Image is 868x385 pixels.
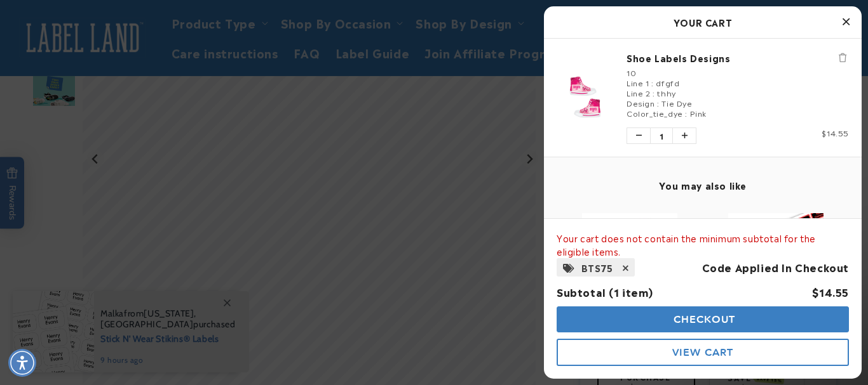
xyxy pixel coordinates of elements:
h4: You may also like [557,179,849,191]
span: Tie Dye [661,97,692,108]
span: : [651,77,654,88]
div: Your cart does not contain the minimum subtotal for the eligible items. [557,232,849,258]
span: Subtotal (1 item) [557,284,653,299]
span: Color_tie_dye [627,107,683,119]
button: Are these labels waterproof? [39,71,163,95]
button: Close Cart [836,13,855,32]
img: Shoe Labels - Label Land [557,69,614,126]
span: Line 2 [627,87,651,98]
div: 10 [627,67,849,77]
h2: Your Cart [557,13,849,32]
span: View Cart [672,346,733,358]
span: : [685,107,688,119]
img: Assorted Name Labels - Label Land [728,213,824,308]
span: Design [627,97,655,108]
li: product [557,39,849,157]
button: Increase quantity of Shoe Labels Designs [673,128,696,143]
img: Clothing Stamp - Label Land [582,213,677,308]
span: $14.55 [822,127,849,138]
div: $14.55 [812,283,849,301]
span: BTS75 [581,259,613,275]
span: thhy [657,87,675,98]
button: Decrease quantity of Shoe Labels Designs [627,128,650,143]
button: Remove Shoe Labels Designs [836,51,849,64]
span: : [653,87,655,98]
button: View Cart [557,339,849,366]
span: 1 [650,128,673,143]
span: dfgfd [656,77,679,88]
button: Are these shoe labels really durable? [10,36,163,60]
a: Shoe Labels Designs [627,51,849,64]
button: Checkout [557,306,849,332]
span: : [657,97,660,108]
span: Code Applied In Checkout [702,259,849,275]
span: Pink [690,107,707,119]
span: Checkout [670,313,736,325]
span: Line 1 [627,77,649,88]
div: Accessibility Menu [8,349,36,377]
